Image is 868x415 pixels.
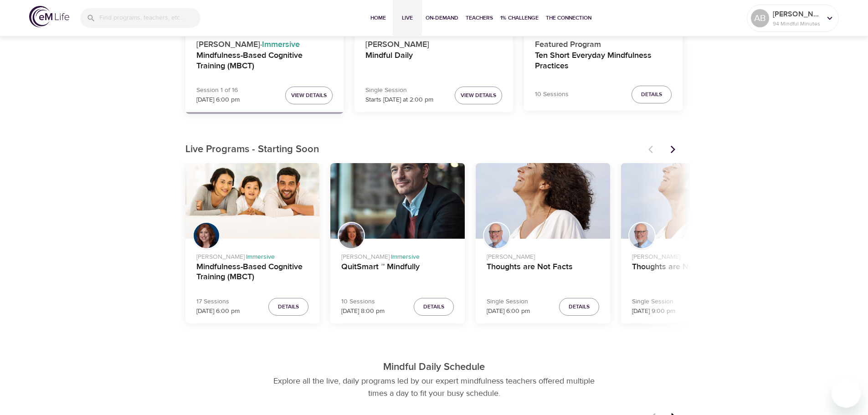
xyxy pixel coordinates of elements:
h4: QuitSmart ™ Mindfully [341,262,454,284]
button: View Details [455,87,502,104]
p: Explore all the live, daily programs led by our expert mindfulness teachers offered multiple time... [263,375,605,400]
p: 94 Mindful Minutes [773,20,821,28]
span: Home [367,13,389,23]
p: Single Session [632,297,675,307]
p: [PERSON_NAME] · [341,249,454,262]
p: Live Programs - Starting Soon [185,142,643,157]
button: Details [559,298,599,316]
span: The Connection [546,13,591,23]
p: Mindful Daily Schedule [178,360,690,375]
h4: Thoughts are Not Facts [632,262,745,284]
p: [PERSON_NAME] [365,35,502,51]
iframe: Button to launch messaging window [832,379,861,408]
button: Details [414,298,454,316]
p: Starts [DATE] at 2:00 pm [365,95,433,105]
h4: Mindfulness-Based Cognitive Training (MBCT) [196,262,309,284]
span: Details [569,302,590,312]
p: [PERSON_NAME] · [196,35,333,51]
span: View Details [461,91,496,100]
button: Details [268,298,308,316]
h4: Mindfulness-Based Cognitive Training (MBCT) [196,51,333,72]
p: 10 Sessions [535,90,569,99]
span: Teachers [466,13,493,23]
button: Mindfulness-Based Cognitive Training (MBCT) [185,163,320,239]
p: [DATE] 6:00 pm [196,307,240,316]
img: logo [29,6,69,27]
p: [DATE] 6:00 pm [196,95,240,105]
span: 1% Challenge [500,13,539,23]
p: [PERSON_NAME] [773,9,821,20]
span: Immersive [246,253,275,261]
p: [PERSON_NAME] [487,249,599,262]
h4: Mindful Daily [365,51,502,72]
button: Next items [663,139,683,159]
span: Live [396,13,418,23]
button: Thoughts are Not Facts [621,163,755,239]
span: Immersive [391,253,420,261]
span: Details [641,90,662,99]
p: 10 Sessions [341,297,385,307]
span: Immersive [262,39,300,50]
div: AB [751,9,769,27]
p: Single Session [365,86,433,95]
p: [DATE] 6:00 pm [487,307,530,316]
h4: Ten Short Everyday Mindfulness Practices [535,51,672,72]
p: [DATE] 9:00 pm [632,307,675,316]
p: [PERSON_NAME] [632,249,745,262]
p: 17 Sessions [196,297,240,307]
button: Details [632,86,672,103]
button: QuitSmart ™ Mindfully [330,163,465,239]
p: [PERSON_NAME] · [196,249,309,262]
button: Thoughts are Not Facts [476,163,610,239]
p: Single Session [487,297,530,307]
span: On-Demand [426,13,458,23]
p: [DATE] 8:00 pm [341,307,385,316]
span: Details [278,302,299,312]
p: Session 1 of 16 [196,86,240,95]
span: Details [423,302,444,312]
h4: Thoughts are Not Facts [487,262,599,284]
button: View Details [285,87,333,104]
input: Find programs, teachers, etc... [99,8,200,28]
p: Featured Program [535,35,672,51]
span: View Details [291,91,327,100]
